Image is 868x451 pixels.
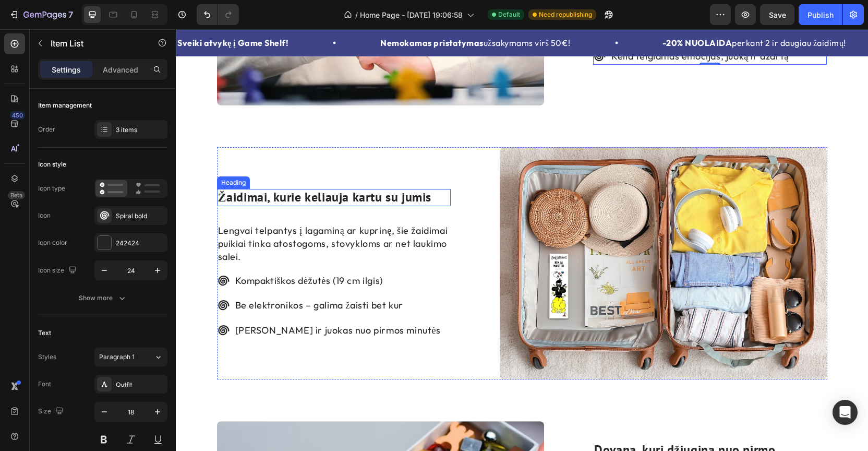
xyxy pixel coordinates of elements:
span: Default [498,10,520,19]
div: Open Intercom Messenger [833,400,858,425]
div: Icon size [38,264,79,278]
h2: Dovana, kuri džiugina nuo pirmo atidarymo [417,412,651,445]
div: Order [38,125,55,134]
p: Advanced [103,64,138,75]
div: Icon type [38,184,65,193]
button: Show more [38,289,167,307]
p: Item List [51,37,139,50]
button: 7 [4,4,78,25]
button: Publish [799,4,842,25]
div: Outfit [116,380,165,389]
div: Undo/Redo [197,4,239,25]
button: Save [760,4,794,25]
div: Size [38,405,66,419]
div: Text [38,328,51,338]
div: Icon color [38,238,67,247]
div: Spiral bold [116,211,165,221]
div: Item management [38,101,92,110]
img: gempages_578755367756891017-52de708e-9ab5-42ef-918d-e4e831b0fbeb.jpg [324,118,652,350]
span: Save [769,10,786,19]
iframe: Design area [176,29,868,451]
div: Beta [8,191,25,199]
span: Home Page - [DATE] 19:06:58 [360,9,463,20]
div: Icon style [38,160,66,169]
div: Icon [38,211,51,220]
span: Paragraph 1 [99,352,135,362]
div: Show more [79,293,127,303]
div: 3 items [116,125,165,135]
div: Styles [38,352,56,362]
p: Settings [52,64,81,75]
div: 242424 [116,239,165,248]
div: 450 [10,111,25,120]
span: Need republishing [539,10,592,19]
p: 7 [68,8,73,21]
div: Publish [807,9,834,20]
button: Paragraph 1 [94,348,167,366]
span: / [355,9,358,20]
div: Font [38,379,51,389]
